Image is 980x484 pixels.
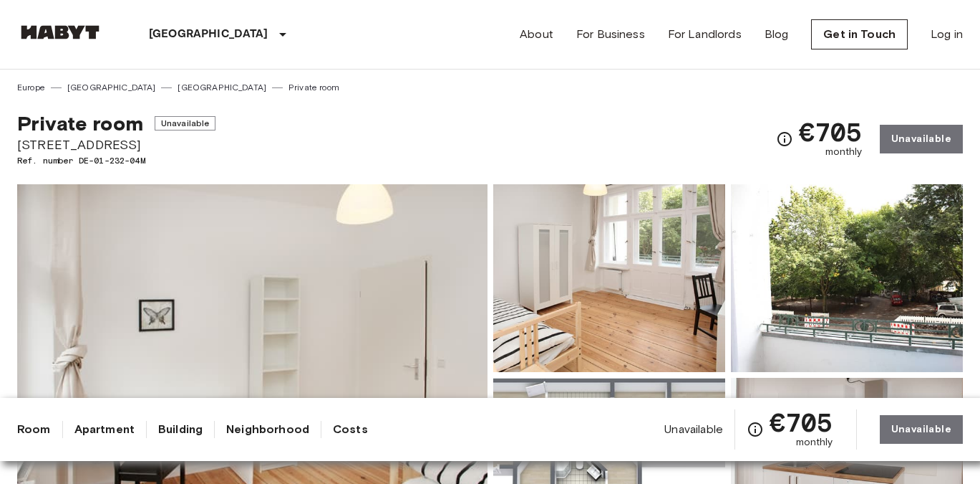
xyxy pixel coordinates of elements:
a: For Landlords [668,26,742,43]
span: Unavailable [155,116,216,131]
a: Blog [765,26,789,43]
span: Unavailable [664,422,723,437]
img: Habyt [17,25,103,39]
a: Europe [17,81,45,94]
a: Room [17,421,51,438]
svg: Check cost overview for full price breakdown. Please note that discounts apply to new joiners onl... [747,421,764,438]
img: Picture of unit DE-01-232-04M [731,184,963,372]
a: Log in [931,26,963,43]
svg: Check cost overview for full price breakdown. Please note that discounts apply to new joiners onl... [776,131,793,148]
a: Apartment [74,421,135,438]
a: About [520,26,553,43]
span: [STREET_ADDRESS] [17,136,215,154]
a: Building [158,421,203,438]
a: For Business [576,26,645,43]
a: [GEOGRAPHIC_DATA] [67,81,156,94]
span: monthly [825,145,863,159]
span: Ref. number DE-01-232-04M [17,154,215,167]
img: Picture of unit DE-01-232-04M [493,184,725,372]
span: €705 [799,119,863,145]
span: monthly [796,435,833,450]
p: [GEOGRAPHIC_DATA] [149,26,268,43]
a: Private room [288,81,339,94]
span: Private room [17,111,143,136]
a: [GEOGRAPHIC_DATA] [178,81,266,94]
a: Get in Touch [811,19,908,49]
span: €705 [770,409,833,435]
a: Neighborhood [226,421,309,438]
a: Costs [333,421,368,438]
